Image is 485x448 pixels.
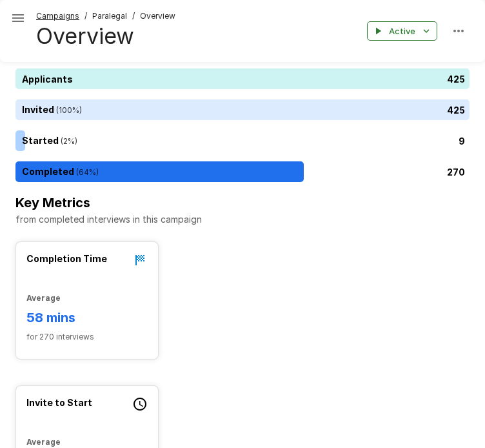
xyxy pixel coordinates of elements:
[26,437,61,447] b: Average
[26,293,61,303] b: Average
[459,134,465,148] p: 9
[367,21,437,41] button: Active
[26,307,148,328] h6: 58 mins
[447,103,465,117] p: 425
[132,10,135,23] span: /
[36,11,79,21] u: Campaigns
[447,72,465,86] p: 425
[84,10,87,23] span: /
[36,23,175,50] h4: Overview
[92,10,127,23] span: Paralegal
[447,165,465,179] p: 270
[26,253,107,264] b: Completion Time
[26,397,92,408] b: Invite to Start
[26,331,148,343] span: for 270 interviews
[15,213,470,226] p: from completed interviews in this campaign
[140,10,175,23] span: Overview
[15,195,90,210] b: Key Metrics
